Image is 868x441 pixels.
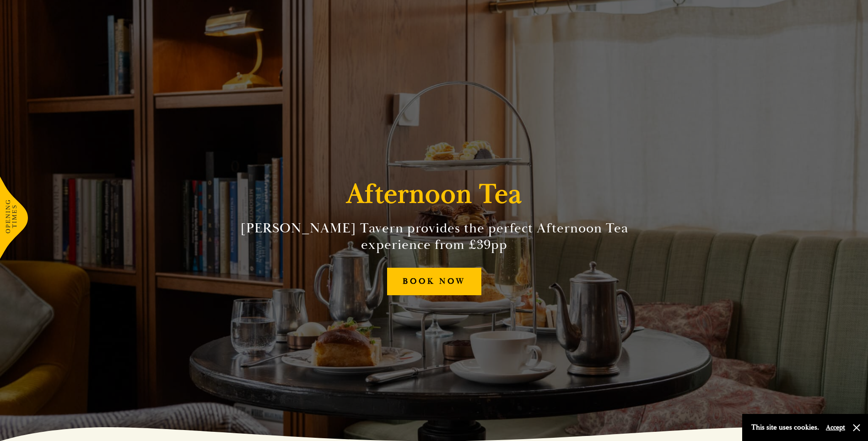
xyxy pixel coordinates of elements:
a: BOOK NOW [387,268,481,296]
h2: [PERSON_NAME] Tavern provides the perfect Afternoon Tea experience from £39pp [226,220,643,253]
p: This site uses cookies. [751,421,819,434]
h1: Afternoon Tea [346,178,522,211]
button: Accept [826,423,845,432]
button: Close and accept [852,423,861,432]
